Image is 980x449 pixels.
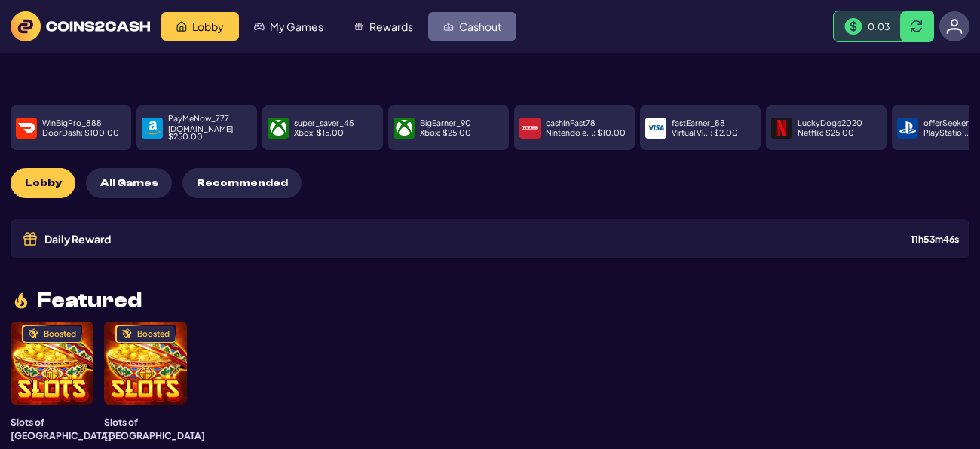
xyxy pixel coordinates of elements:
[270,21,323,32] span: My Games
[28,328,38,339] img: Boosted
[176,21,187,32] img: Lobby
[197,177,288,190] span: Recommended
[182,168,302,198] button: Recommended
[42,119,102,127] p: WinBigPro_888
[354,21,364,32] img: Rewards
[168,115,229,123] p: PayMeNow_777
[911,234,959,243] div: 11 h 53 m 46 s
[42,129,119,137] p: DoorDash : $ 100.00
[546,119,596,127] p: cashInFast78
[18,120,35,136] img: payment icon
[121,328,132,339] img: Boosted
[11,168,75,198] button: Lobby
[11,11,150,41] img: logo text
[899,120,916,136] img: payment icon
[100,177,158,190] span: All Games
[168,125,252,141] p: [DOMAIN_NAME] : $ 250.00
[844,18,862,35] img: Money Bill
[270,120,286,136] img: payment icon
[672,119,725,127] p: fastEarner_88
[396,120,412,136] img: payment icon
[294,129,344,137] p: Xbox : $ 15.00
[546,129,626,137] p: Nintendo e... : $ 10.00
[21,230,39,248] img: Gift icon
[86,168,172,198] button: All Games
[239,12,338,41] a: My Games
[522,120,538,136] img: payment icon
[946,18,963,35] img: avatar
[338,12,428,41] a: Rewards
[773,120,790,136] img: payment icon
[420,129,471,137] p: Xbox : $ 25.00
[161,12,239,41] a: Lobby
[798,119,862,127] p: LuckyDoge2020
[428,12,516,41] a: Cashout
[672,129,738,137] p: Virtual Vi... : $ 2.00
[37,290,142,311] span: Featured
[192,21,224,32] span: Lobby
[798,129,854,137] p: Netflix : $ 25.00
[25,177,62,190] span: Lobby
[868,20,890,32] span: 0.03
[369,21,413,32] span: Rewards
[254,21,265,32] img: My Games
[443,21,454,32] img: Cashout
[104,415,205,443] h3: Slots of [GEOGRAPHIC_DATA]
[459,21,501,32] span: Cashout
[44,234,111,244] span: Daily Reward
[44,330,76,338] div: Boosted
[420,119,471,127] p: BigEarner_90
[11,415,112,443] h3: Slots of [GEOGRAPHIC_DATA]
[144,120,161,136] img: payment icon
[11,290,32,311] img: fire
[294,119,354,127] p: super_saver_45
[137,330,170,338] div: Boosted
[648,120,664,136] img: payment icon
